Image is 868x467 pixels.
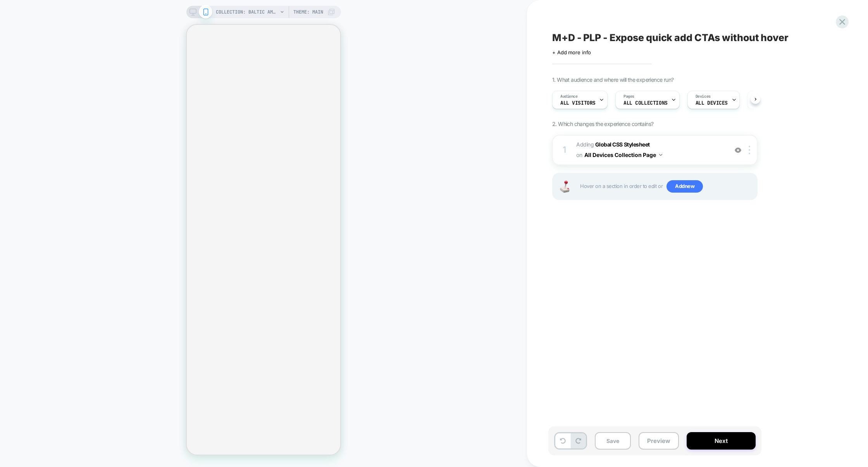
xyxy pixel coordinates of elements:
[659,154,662,156] img: down arrow
[216,6,278,18] span: COLLECTION: Baltic Amber (Category)
[557,181,572,193] img: Joystick
[666,180,703,193] span: Add new
[687,432,756,450] button: Next
[696,94,711,99] span: Devices
[623,100,668,106] span: ALL COLLECTIONS
[560,94,578,99] span: Audience
[552,49,591,55] span: + Add more info
[576,140,724,160] span: Adding
[552,121,653,127] span: 2. Which changes the experience contains?
[552,32,789,43] span: M+D - PLP - Expose quick add CTAs without hover
[595,141,650,148] b: Global CSS Stylesheet
[639,432,679,450] button: Preview
[552,76,673,83] span: 1. What audience and where will the experience run?
[580,180,753,193] span: Hover on a section in order to edit or
[623,94,634,99] span: Pages
[576,150,582,160] span: on
[735,147,741,153] img: crossed eye
[293,6,323,18] span: Theme: MAIN
[749,146,750,154] img: close
[560,100,596,106] span: All Visitors
[561,142,568,158] div: 1
[584,149,662,160] button: All Devices Collection Page
[696,100,728,106] span: ALL DEVICES
[595,432,631,450] button: Save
